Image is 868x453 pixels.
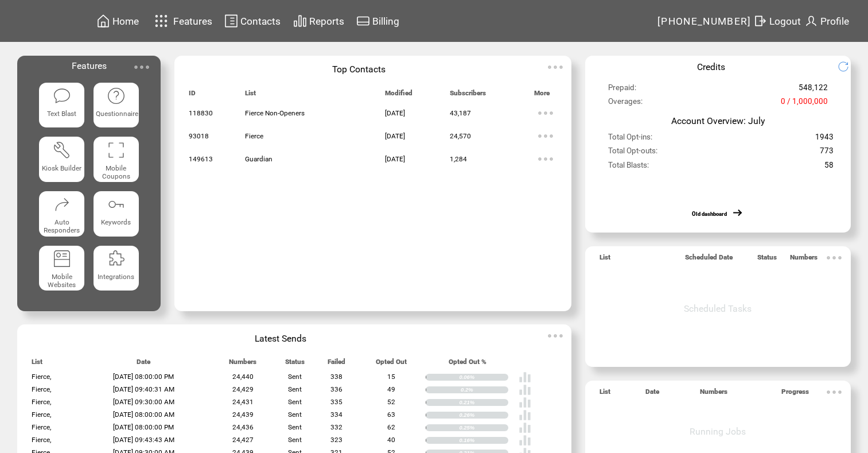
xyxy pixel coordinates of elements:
[232,373,254,381] span: 24,440
[608,83,636,97] span: Prepaid:
[330,411,342,419] span: 334
[330,436,342,444] span: 323
[815,133,834,146] span: 1943
[32,373,51,381] span: Fierce,
[288,423,302,431] span: Sent
[820,146,834,160] span: 773
[449,358,486,371] span: Opted Out %
[189,89,196,102] span: ID
[804,14,818,28] img: profile.svg
[459,412,508,419] div: 0.26%
[39,246,84,291] a: Mobile Websites
[113,385,174,393] span: [DATE] 09:40:31 AM
[781,97,828,111] span: 0 / 1,000,000
[534,125,557,148] img: ellypsis.svg
[608,97,643,111] span: Overages:
[232,385,254,393] span: 24,429
[330,398,342,406] span: 335
[288,411,302,419] span: Sent
[232,436,254,444] span: 24,427
[544,324,567,347] img: ellypsis.svg
[600,388,610,401] span: List
[151,11,172,30] img: features.svg
[232,411,254,419] span: 24,439
[600,253,610,266] span: List
[385,89,412,102] span: Modified
[95,12,141,30] a: Home
[356,14,370,28] img: creidtcard.svg
[608,161,649,175] span: Total Blasts:
[245,132,263,140] span: Fierce
[94,137,139,182] a: Mobile Coupons
[450,109,471,117] span: 43,187
[459,437,508,444] div: 0.16%
[291,12,346,30] a: Reports
[285,358,305,371] span: Status
[44,218,80,234] span: Auto Responders
[534,148,557,171] img: ellypsis.svg
[608,133,652,146] span: Total Opt-ins:
[657,16,752,27] span: [PHONE_NUMBER]
[101,218,131,226] span: Keywords
[757,253,777,266] span: Status
[387,385,395,393] span: 49
[137,358,150,371] span: Date
[459,399,508,406] div: 0.21%
[544,56,567,79] img: ellypsis.svg
[255,333,306,344] span: Latest Sends
[330,423,342,431] span: 332
[229,358,256,371] span: Numbers
[820,16,849,27] span: Profile
[671,115,765,126] span: Account Overview: July
[697,61,725,72] span: Credits
[39,191,84,237] a: Auto Responders
[288,398,302,406] span: Sent
[113,423,174,431] span: [DATE] 08:00:00 PM
[113,373,174,381] span: [DATE] 08:00:00 PM
[372,16,399,27] span: Billing
[387,398,395,406] span: 52
[189,132,209,140] span: 93018
[189,155,213,163] span: 149613
[189,109,213,117] span: 118830
[53,249,71,268] img: mobile-websites.svg
[293,14,307,28] img: chart.svg
[753,14,767,28] img: exit.svg
[450,132,471,140] span: 24,570
[461,386,508,393] div: 0.2%
[32,436,51,444] span: Fierce,
[752,12,803,30] a: Logout
[700,388,727,401] span: Numbers
[799,83,828,97] span: 548,122
[245,109,305,117] span: Fierce Non-Openers
[32,411,51,419] span: Fierce,
[450,89,486,102] span: Subscribers
[224,14,238,28] img: contacts.svg
[387,423,395,431] span: 62
[645,388,659,401] span: Date
[769,16,801,27] span: Logout
[692,211,727,217] a: Old dashboard
[823,246,846,269] img: ellypsis.svg
[684,303,752,314] span: Scheduled Tasks
[94,191,139,237] a: Keywords
[245,155,273,163] span: Guardian
[685,253,733,266] span: Scheduled Date
[107,141,125,159] img: coupons.svg
[781,388,809,401] span: Progress
[42,164,81,172] span: Kiosk Builder
[173,16,212,27] span: Features
[459,374,508,381] div: 0.06%
[232,398,254,406] span: 24,431
[288,373,302,381] span: Sent
[332,64,386,75] span: Top Contacts
[288,385,302,393] span: Sent
[32,358,42,371] span: List
[47,110,76,118] span: Text Blast
[223,12,282,30] a: Contacts
[519,409,531,421] img: poll%20-%20white.svg
[385,109,405,117] span: [DATE]
[534,89,550,102] span: More
[53,141,71,159] img: tool%201.svg
[39,137,84,182] a: Kiosk Builder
